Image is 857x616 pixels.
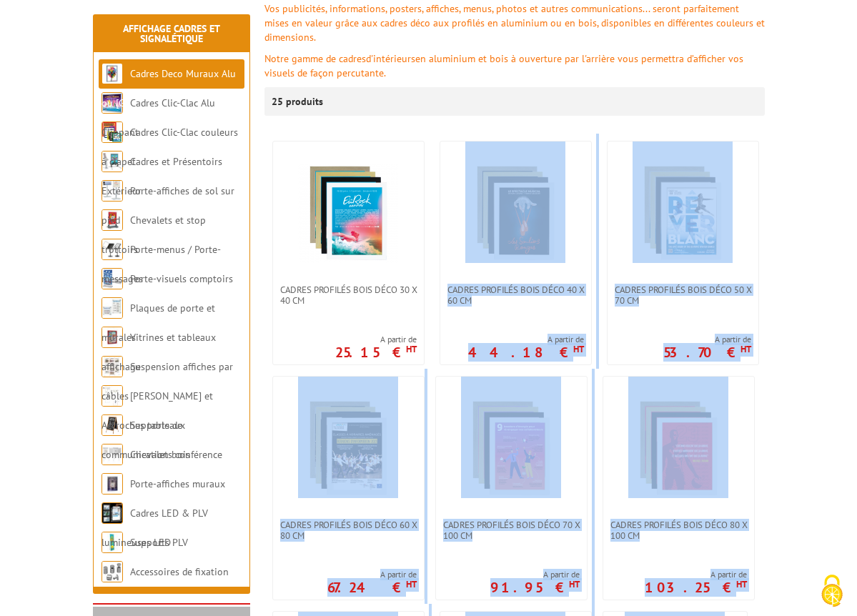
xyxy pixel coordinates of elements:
sup: HT [406,343,417,355]
img: Cookies (fenêtre modale) [814,573,850,609]
img: Cadres Profilés Bois Déco 30 x 40 cm [298,163,398,263]
a: Chevalets et stop trottoirs [101,214,206,256]
sup: HT [740,343,751,355]
p: 53.70 € [663,348,751,357]
img: Cadres Profilés Bois Déco 70 x 100 cm [461,398,561,498]
a: Chevalets conférence [130,448,222,461]
font: Notre gamme de cadres [264,52,366,65]
span: Cadres Profilés Bois Déco 30 x 40 cm [280,284,417,306]
a: Suspension affiches par câbles [101,360,233,402]
sup: HT [736,578,747,590]
p: 103.25 € [645,583,747,592]
a: Cadres Deco Muraux Alu ou [GEOGRAPHIC_DATA] [101,67,236,109]
img: Porte-affiches muraux [101,473,123,495]
a: Cadres Profilés Bois Déco 60 x 80 cm [273,520,424,541]
a: Cadres Profilés Bois Déco 40 x 60 cm [440,284,591,306]
p: 25 produits [272,87,325,116]
img: Cadres LED & PLV lumineuses LED [101,502,123,524]
span: A partir de [663,334,751,345]
a: Cadres Profilés Bois Déco 70 x 100 cm [436,520,587,541]
span: Cadres Profilés Bois Déco 80 x 100 cm [610,520,747,541]
span: A partir de [645,569,747,580]
img: Plaques de porte et murales [101,297,123,319]
span: A partir de [490,569,580,580]
span: A partir de [468,334,584,345]
span: Cadres Profilés Bois Déco 70 x 100 cm [443,520,580,541]
p: 25.15 € [335,348,417,357]
a: [PERSON_NAME] et Accroches tableaux [101,389,213,432]
img: Cadres Profilés Bois Déco 50 x 70 cm [633,163,733,263]
a: Accessoires de fixation [130,565,229,578]
a: Supports de communication bois [101,419,190,461]
a: Supports PLV [130,536,188,549]
a: Porte-affiches de sol sur pied [101,184,234,227]
a: Porte-menus / Porte-messages [101,243,221,285]
p: 44.18 € [468,348,584,357]
p: 67.24 € [327,583,417,592]
a: Affichage Cadres et Signalétique [123,22,220,45]
font: en aluminium et bois à ouverture par l'arrière vous permettra d’afficher vos visuels de façon per... [264,52,743,79]
span: A partir de [327,569,417,580]
a: Plaques de porte et murales [101,302,215,344]
font: Vos publicités, informations, posters, affiches, menus, photos et autres communications... seront... [264,2,765,44]
sup: HT [569,578,580,590]
span: Cadres Profilés Bois Déco 40 x 60 cm [447,284,584,306]
sup: HT [573,343,584,355]
font: d'intérieurs [366,52,415,65]
span: A partir de [335,334,417,345]
a: Vitrines et tableaux affichage [101,331,216,373]
span: Cadres Profilés Bois Déco 50 x 70 cm [615,284,751,306]
img: Accessoires de fixation [101,561,123,582]
span: Cadres Profilés Bois Déco 60 x 80 cm [280,520,417,541]
a: Cadres Clic-Clac couleurs à clapet [101,126,238,168]
img: Cadres Profilés Bois Déco 40 x 60 cm [465,163,565,263]
p: 91.95 € [490,583,580,592]
img: Cadres Profilés Bois Déco 80 x 100 cm [628,398,728,498]
a: Porte-visuels comptoirs [130,272,233,285]
a: Cadres Clic-Clac Alu Clippant [101,96,215,139]
img: Cadres Profilés Bois Déco 60 x 80 cm [298,398,398,498]
a: Cadres Profilés Bois Déco 80 x 100 cm [603,520,754,541]
img: Cadres Deco Muraux Alu ou Bois [101,63,123,84]
a: Cadres LED & PLV lumineuses LED [101,507,208,549]
a: Porte-affiches muraux [130,477,225,490]
a: Cadres et Présentoirs Extérieur [101,155,222,197]
sup: HT [406,578,417,590]
a: Cadres Profilés Bois Déco 50 x 70 cm [608,284,758,306]
button: Cookies (fenêtre modale) [807,567,857,616]
a: Cadres Profilés Bois Déco 30 x 40 cm [273,284,424,306]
